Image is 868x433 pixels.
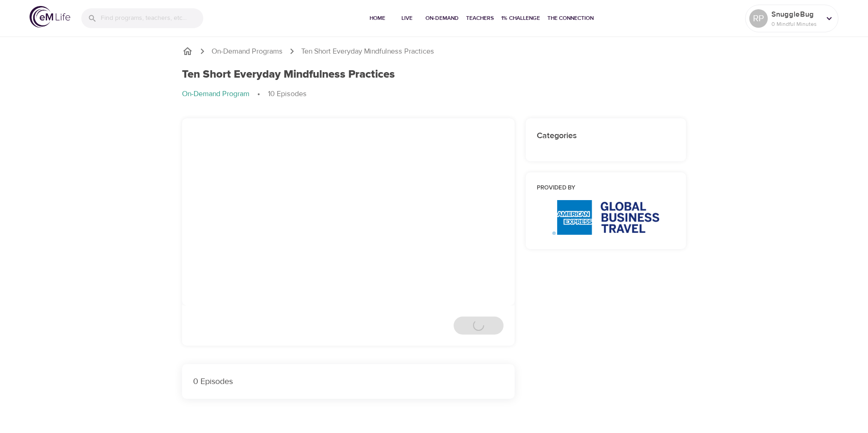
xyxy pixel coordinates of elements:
[749,9,768,28] div: RP
[771,20,820,28] p: 0 Mindful Minutes
[396,13,418,23] span: Live
[466,13,494,23] span: Teachers
[268,89,307,99] p: 10 Episodes
[30,6,70,28] img: logo
[366,13,388,23] span: Home
[182,68,395,81] h1: Ten Short Everyday Mindfulness Practices
[537,183,675,193] h6: Provided by
[212,46,283,57] a: On-Demand Programs
[547,13,594,23] span: The Connection
[537,129,675,143] h6: Categories
[425,13,459,23] span: On-Demand
[182,46,686,57] nav: breadcrumb
[182,89,686,100] nav: breadcrumb
[552,200,659,235] img: AmEx%20GBT%20logo.png
[193,375,504,388] p: 0 Episodes
[182,89,249,99] p: On-Demand Program
[101,8,203,28] input: Find programs, teachers, etc...
[301,46,434,57] p: Ten Short Everyday Mindfulness Practices
[501,13,540,23] span: 1% Challenge
[771,9,820,20] p: SnuggleBug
